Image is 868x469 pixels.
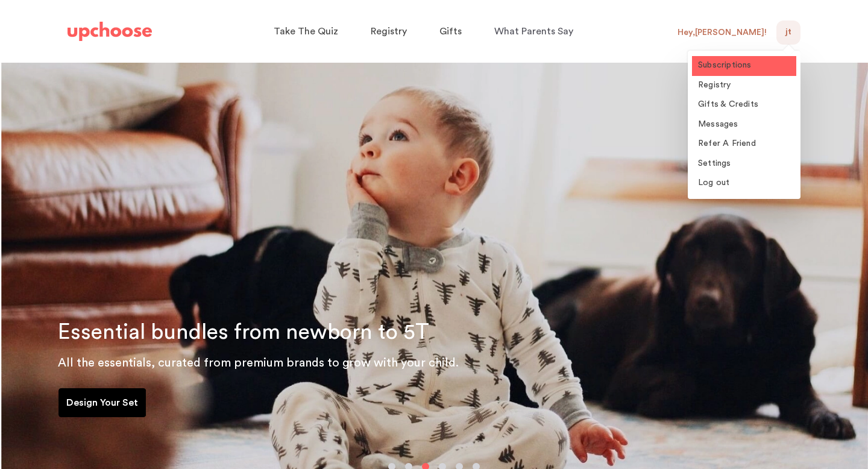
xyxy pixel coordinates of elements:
[692,134,796,154] a: Refer A Friend
[371,27,407,36] span: Registry
[439,27,462,36] span: Gifts
[698,139,756,148] span: Refer A Friend
[58,388,146,417] a: Design Your Set
[692,154,796,174] a: Settings
[698,159,731,168] span: Settings
[274,27,338,36] span: Take The Quiz
[58,321,429,343] span: Essential bundles from newborn to 5T
[698,178,729,187] span: Log out
[692,115,796,135] a: Messages
[494,20,577,43] a: What Parents Say
[58,353,855,373] p: All the essentials, curated from premium brands to grow with your child.
[68,22,152,41] img: UpChoose
[698,100,758,109] span: Gifts & Credits
[68,19,152,44] a: UpChoose
[698,120,738,128] span: Messages
[698,81,731,89] span: Registry
[494,27,573,36] span: What Parents Say
[678,27,767,38] div: Hey, [PERSON_NAME] !
[66,395,138,410] p: Design Your Set
[371,20,410,43] a: Registry
[692,95,796,115] a: Gifts & Credits
[785,25,791,40] span: JT
[692,76,796,96] a: Registry
[274,20,342,43] a: Take The Quiz
[692,56,796,76] a: Subscriptions
[692,174,796,194] a: Log out
[439,20,465,43] a: Gifts
[698,61,752,69] span: Subscriptions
